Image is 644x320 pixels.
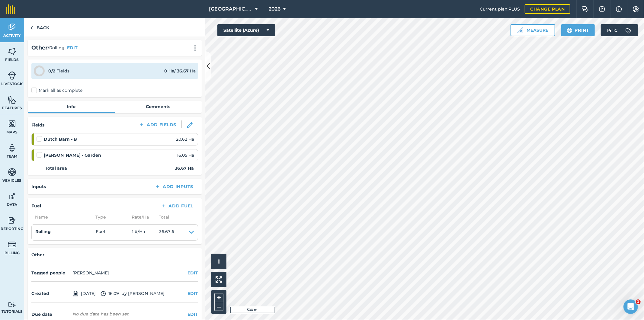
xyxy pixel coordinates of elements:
h4: Due date [31,311,70,318]
button: Print [561,24,595,36]
a: Change plan [525,4,570,14]
button: 14 °C [601,24,638,36]
img: svg+xml;base64,PD94bWwgdmVyc2lvbj0iMS4wIiBlbmNvZGluZz0idXRmLTgiPz4KPCEtLSBHZW5lcmF0b3I6IEFkb2JlIE... [8,216,16,225]
span: 2026 [269,5,280,13]
span: 16:09 [101,290,119,297]
div: by [PERSON_NAME] [31,285,198,302]
img: svg+xml;base64,PHN2ZyB4bWxucz0iaHR0cDovL3d3dy53My5vcmcvMjAwMC9zdmciIHdpZHRoPSI1NiIgaGVpZ2h0PSI2MC... [8,47,16,56]
strong: [PERSON_NAME] - Garden [44,152,101,158]
h4: Fuel [31,203,41,209]
button: Add Fields [134,120,181,129]
img: svg+xml;base64,PHN2ZyB4bWxucz0iaHR0cDovL3d3dy53My5vcmcvMjAwMC9zdmciIHdpZHRoPSI1NiIgaGVpZ2h0PSI2MC... [8,119,16,128]
img: A cog icon [632,6,639,12]
span: / Rolling [48,44,65,51]
img: svg+xml;base64,PD94bWwgdmVyc2lvbj0iMS4wIiBlbmNvZGluZz0idXRmLTgiPz4KPCEtLSBHZW5lcmF0b3I6IEFkb2JlIE... [8,23,16,32]
img: svg+xml;base64,PD94bWwgdmVyc2lvbj0iMS4wIiBlbmNvZGluZz0idXRmLTgiPz4KPCEtLSBHZW5lcmF0b3I6IEFkb2JlIE... [8,302,16,308]
h4: Rolling [35,228,96,235]
iframe: Intercom live chat [623,299,638,314]
div: Ha / Ha [164,68,196,74]
h4: Fields [31,122,44,128]
img: svg+xml;base64,PD94bWwgdmVyc2lvbj0iMS4wIiBlbmNvZGluZz0idXRmLTgiPz4KPCEtLSBHZW5lcmF0b3I6IEFkb2JlIE... [8,240,16,249]
strong: 0 / 2 [48,68,55,74]
button: Add Inputs [150,182,198,191]
button: Add Fuel [156,202,198,210]
span: [GEOGRAPHIC_DATA] [209,5,253,13]
strong: 36.67 [177,68,189,74]
span: i [218,258,220,265]
button: EDIT [67,44,78,51]
span: Rate/ Ha [128,214,155,220]
strong: Dutch Barn - B [44,136,77,142]
span: Current plan : PLUS [480,6,520,12]
div: No due date has been set [72,311,129,317]
img: svg+xml;base64,PD94bWwgdmVyc2lvbj0iMS4wIiBlbmNvZGluZz0idXRmLTgiPz4KPCEtLSBHZW5lcmF0b3I6IEFkb2JlIE... [8,168,16,177]
span: Fuel [96,228,132,237]
img: svg+xml;base64,PHN2ZyB4bWxucz0iaHR0cDovL3d3dy53My5vcmcvMjAwMC9zdmciIHdpZHRoPSIyMCIgaGVpZ2h0PSIyNC... [191,45,199,51]
img: Two speech bubbles overlapping with the left bubble in the forefront [582,6,589,12]
span: Type [92,214,128,220]
h4: Created [31,290,70,297]
span: 14 ° C [607,24,617,36]
h4: Tagged people [31,270,70,276]
button: EDIT [187,311,198,318]
button: – [214,302,223,311]
span: 1 [636,299,641,304]
button: i [211,254,226,269]
img: Ruler icon [517,27,523,33]
img: fieldmargin Logo [6,4,15,14]
a: Back [24,18,55,36]
h2: Other [31,43,48,52]
span: 36.67 # [159,228,175,237]
button: Satellite (Azure) [217,24,275,36]
span: 16.05 Ha [177,152,194,158]
summary: RollingFuel1 #/Ha36.67 # [35,228,194,237]
div: Fields [48,68,69,74]
button: EDIT [187,270,198,276]
strong: Total area [45,165,67,171]
span: Total [155,214,169,220]
img: svg+xml;base64,PHN2ZyB4bWxucz0iaHR0cDovL3d3dy53My5vcmcvMjAwMC9zdmciIHdpZHRoPSIxNyIgaGVpZ2h0PSIxNy... [616,5,622,13]
img: svg+xml;base64,PD94bWwgdmVyc2lvbj0iMS4wIiBlbmNvZGluZz0idXRmLTgiPz4KPCEtLSBHZW5lcmF0b3I6IEFkb2JlIE... [101,290,106,297]
li: [PERSON_NAME] [72,270,109,276]
img: svg+xml;base64,PD94bWwgdmVyc2lvbj0iMS4wIiBlbmNvZGluZz0idXRmLTgiPz4KPCEtLSBHZW5lcmF0b3I6IEFkb2JlIE... [8,143,16,152]
span: 1 # / Ha [132,228,159,237]
img: A question mark icon [598,6,606,12]
button: Measure [511,24,555,36]
img: Four arrows, one pointing top left, one top right, one bottom right and the last bottom left [216,276,222,283]
img: svg+xml;base64,PHN2ZyB3aWR0aD0iMTgiIGhlaWdodD0iMTgiIHZpZXdCb3g9IjAgMCAxOCAxOCIgZmlsbD0ibm9uZSIgeG... [187,122,193,128]
h4: Inputs [31,183,46,190]
span: Name [31,214,92,220]
label: Mark all as complete [31,87,82,94]
img: svg+xml;base64,PHN2ZyB4bWxucz0iaHR0cDovL3d3dy53My5vcmcvMjAwMC9zdmciIHdpZHRoPSI5IiBoZWlnaHQ9IjI0Ii... [30,24,33,31]
img: svg+xml;base64,PD94bWwgdmVyc2lvbj0iMS4wIiBlbmNvZGluZz0idXRmLTgiPz4KPCEtLSBHZW5lcmF0b3I6IEFkb2JlIE... [622,24,634,36]
a: Comments [115,101,202,112]
img: svg+xml;base64,PD94bWwgdmVyc2lvbj0iMS4wIiBlbmNvZGluZz0idXRmLTgiPz4KPCEtLSBHZW5lcmF0b3I6IEFkb2JlIE... [8,192,16,201]
h4: Other [31,251,198,258]
span: 20.62 Ha [176,136,194,142]
img: svg+xml;base64,PHN2ZyB4bWxucz0iaHR0cDovL3d3dy53My5vcmcvMjAwMC9zdmciIHdpZHRoPSI1NiIgaGVpZ2h0PSI2MC... [8,95,16,104]
a: Info [28,101,115,112]
img: svg+xml;base64,PD94bWwgdmVyc2lvbj0iMS4wIiBlbmNvZGluZz0idXRmLTgiPz4KPCEtLSBHZW5lcmF0b3I6IEFkb2JlIE... [8,71,16,80]
img: svg+xml;base64,PD94bWwgdmVyc2lvbj0iMS4wIiBlbmNvZGluZz0idXRmLTgiPz4KPCEtLSBHZW5lcmF0b3I6IEFkb2JlIE... [72,290,78,297]
strong: 0 [164,68,167,74]
button: EDIT [187,290,198,297]
img: svg+xml;base64,PHN2ZyB4bWxucz0iaHR0cDovL3d3dy53My5vcmcvMjAwMC9zdmciIHdpZHRoPSIxOSIgaGVpZ2h0PSIyNC... [567,27,572,34]
button: + [214,293,223,302]
strong: 36.67 Ha [175,165,194,171]
span: [DATE] [72,290,96,297]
